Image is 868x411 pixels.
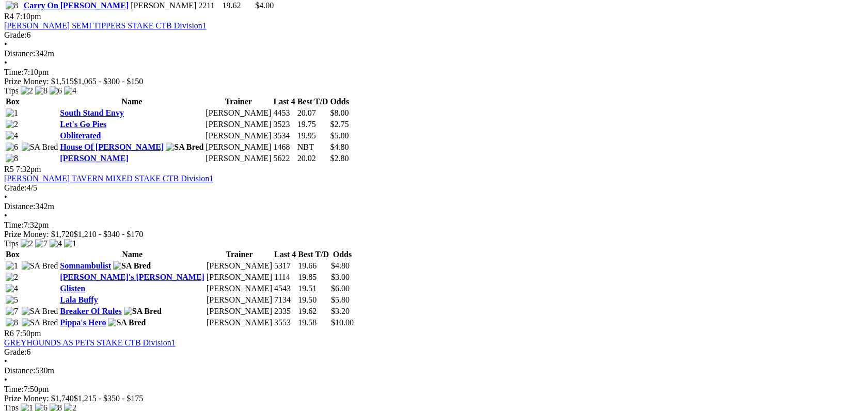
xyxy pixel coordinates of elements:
[274,249,296,260] th: Last 4
[16,12,41,21] span: 7:10pm
[6,250,20,259] span: Box
[60,284,85,293] a: Glisten
[297,306,329,317] td: 19.62
[16,329,41,338] span: 7:50pm
[205,119,272,130] td: [PERSON_NAME]
[273,108,295,118] td: 4453
[4,220,864,230] div: 7:32pm
[59,97,204,107] th: Name
[4,211,7,220] span: •
[331,273,350,281] span: $3.00
[4,40,7,49] span: •
[166,143,203,152] img: SA Bred
[297,142,329,152] td: NBT
[50,86,62,96] img: 6
[4,77,864,86] div: Prize Money: $1,515
[274,306,296,317] td: 2335
[4,68,24,76] span: Time:
[297,261,329,271] td: 19.66
[273,131,295,141] td: 3534
[4,394,864,403] div: Prize Money: $1,740
[330,120,349,129] span: $2.75
[6,97,20,106] span: Box
[297,283,329,294] td: 19.51
[205,142,272,152] td: [PERSON_NAME]
[297,108,329,118] td: 20.07
[4,183,864,193] div: 4/5
[330,154,349,163] span: $2.80
[4,239,19,248] span: Tips
[6,273,18,282] img: 2
[60,120,106,129] a: Let's Go Pies
[4,68,864,77] div: 7:10pm
[108,318,146,327] img: SA Bred
[130,1,197,11] td: [PERSON_NAME]
[60,143,164,151] a: House Of [PERSON_NAME]
[331,318,354,327] span: $10.00
[274,261,296,271] td: 5317
[206,272,273,282] td: [PERSON_NAME]
[59,249,205,260] th: Name
[4,329,14,338] span: R6
[205,153,272,164] td: [PERSON_NAME]
[331,261,350,270] span: $4.80
[274,283,296,294] td: 4543
[74,394,144,403] span: $1,215 - $350 - $175
[64,86,76,96] img: 4
[4,174,213,183] a: [PERSON_NAME] TAVERN MIXED STAKE CTB Division1
[206,261,273,271] td: [PERSON_NAME]
[274,272,296,282] td: 1114
[21,86,33,96] img: 2
[4,49,35,58] span: Distance:
[60,261,111,270] a: Somnambulist
[4,165,14,173] span: R5
[16,165,41,173] span: 7:32pm
[74,230,144,239] span: $1,210 - $340 - $170
[274,318,296,328] td: 3553
[4,385,24,393] span: Time:
[24,1,129,10] a: Carry On [PERSON_NAME]
[22,318,58,327] img: SA Bred
[330,249,354,260] th: Odds
[4,30,27,39] span: Grade:
[6,318,18,327] img: 8
[124,307,162,316] img: SA Bred
[6,120,18,129] img: 2
[297,131,329,141] td: 19.95
[4,230,864,239] div: Prize Money: $1,720
[35,86,48,96] img: 8
[297,318,329,328] td: 19.58
[4,202,864,211] div: 342m
[4,338,176,347] a: GREYHOUNDS AS PETS STAKE CTB Division1
[22,261,58,271] img: SA Bred
[50,239,62,248] img: 4
[297,295,329,305] td: 19.50
[113,261,151,271] img: SA Bred
[6,1,18,10] img: 8
[331,307,350,315] span: $3.20
[4,385,864,394] div: 7:50pm
[6,261,18,271] img: 1
[205,108,272,118] td: [PERSON_NAME]
[297,272,329,282] td: 19.85
[273,153,295,164] td: 5622
[35,239,48,248] img: 7
[274,295,296,305] td: 7134
[4,366,35,375] span: Distance:
[60,295,98,304] a: Lala Buffy
[4,347,864,357] div: 6
[4,21,207,30] a: [PERSON_NAME] SEMI TIPPERS STAKE CTB Division1
[4,347,27,356] span: Grade:
[4,58,7,67] span: •
[22,143,58,152] img: SA Bred
[273,119,295,130] td: 3523
[6,108,18,118] img: 1
[6,154,18,163] img: 8
[4,183,27,192] span: Grade:
[21,239,33,248] img: 2
[4,193,7,201] span: •
[205,97,272,107] th: Trainer
[4,202,35,211] span: Distance:
[255,1,274,10] span: $4.00
[4,86,19,95] span: Tips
